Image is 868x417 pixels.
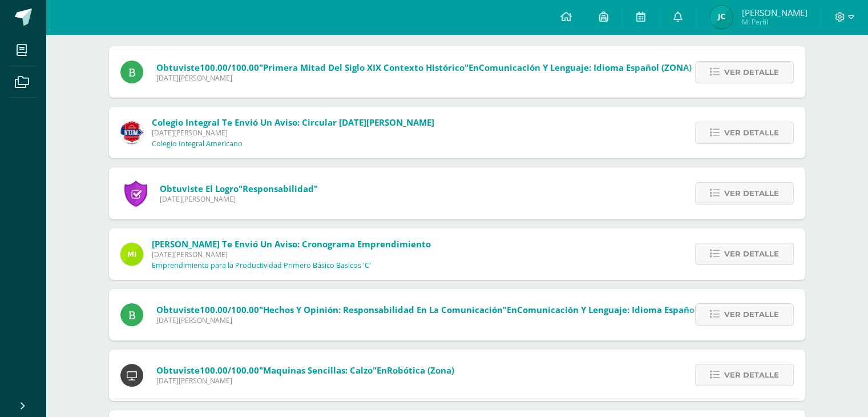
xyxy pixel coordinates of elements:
[724,62,779,83] span: Ver detalle
[200,304,259,315] span: 100.00/100.00
[120,243,143,266] img: 8f4af3fe6ec010f2c87a2f17fab5bf8c.png
[259,364,377,376] span: "Maquinas sencillas: Calzo"
[259,62,469,73] span: "Primera mitad del siglo XIX Contexto histórico"
[152,238,431,250] span: [PERSON_NAME] te envió un aviso: cronograma Emprendimiento
[710,6,733,29] img: 2b8fcad043e696ae275570a5fc2ac2b8.png
[152,139,243,149] p: Colegio Integral Americano
[239,183,318,194] span: "Responsabilidad"
[156,304,730,315] span: Obtuviste en
[741,17,807,27] span: Mi Perfil
[152,128,434,138] span: [DATE][PERSON_NAME]
[724,243,779,264] span: Ver detalle
[152,117,434,128] span: Colegio Integral te envió un aviso: Circular [DATE][PERSON_NAME]
[152,250,431,259] span: [DATE][PERSON_NAME]
[200,364,259,376] span: 100.00/100.00
[152,261,371,270] p: Emprendimiento para la Productividad Primero Básico Basicos 'C'
[387,364,454,376] span: Robótica (Zona)
[741,7,807,18] span: [PERSON_NAME]
[120,121,143,144] img: 3d8ecf278a7f74c562a74fe44b321cd5.png
[517,304,730,315] span: Comunicación y Lenguaje: Idioma Español (ZONA)
[156,315,730,325] span: [DATE][PERSON_NAME]
[156,62,692,73] span: Obtuviste en
[160,183,318,194] span: Obtuviste el logro
[724,122,779,143] span: Ver detalle
[160,194,318,204] span: [DATE][PERSON_NAME]
[479,62,692,73] span: Comunicación y Lenguaje: Idioma Español (ZONA)
[724,304,779,325] span: Ver detalle
[156,364,454,376] span: Obtuviste en
[156,73,692,83] span: [DATE][PERSON_NAME]
[724,364,779,386] span: Ver detalle
[156,376,454,386] span: [DATE][PERSON_NAME]
[259,304,507,315] span: "Hechos y Opinión: responsabilidad en la comunicación"
[724,183,779,204] span: Ver detalle
[200,62,259,73] span: 100.00/100.00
